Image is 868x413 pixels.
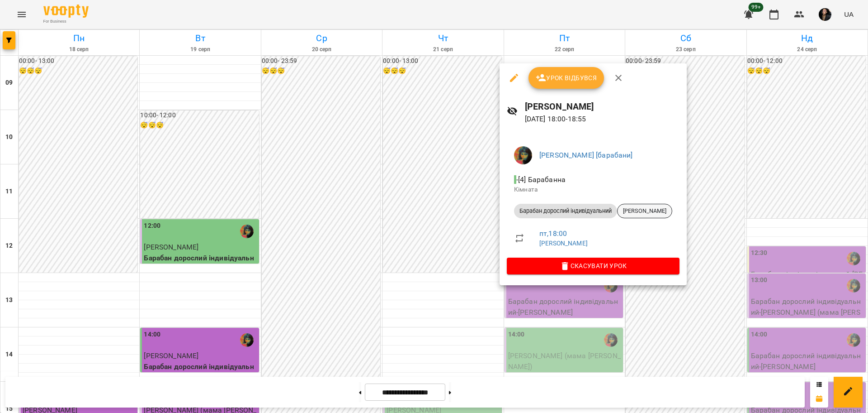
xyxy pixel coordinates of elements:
[539,151,633,159] a: [PERSON_NAME] [барабани]
[618,207,672,215] span: [PERSON_NAME]
[514,185,672,194] p: Кімната
[525,100,679,114] h6: [PERSON_NAME]
[514,175,567,184] span: - [4] Барабанна
[528,67,604,89] button: Урок відбувся
[539,240,588,247] a: [PERSON_NAME]
[507,258,679,274] button: Скасувати Урок
[525,114,679,125] p: [DATE] 18:00 - 18:55
[514,146,532,164] img: e1515dc0b6da1a5213c5e0a7c51d7b6d.jpg
[539,229,567,238] a: пт , 18:00
[514,260,672,271] span: Скасувати Урок
[514,207,617,215] span: Барабан дорослий індивідуальний
[536,72,597,83] span: Урок відбувся
[617,204,672,218] div: [PERSON_NAME]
